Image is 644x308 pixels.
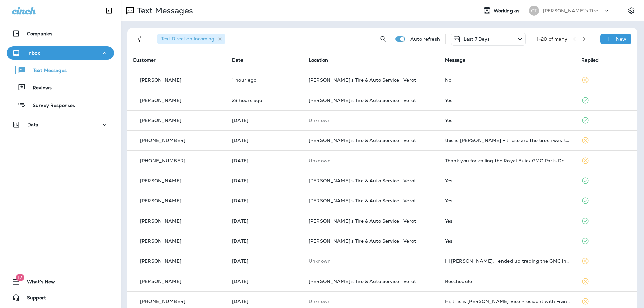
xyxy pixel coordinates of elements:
button: Reviews [7,80,114,95]
p: Data [27,122,39,127]
p: [PERSON_NAME] [140,218,181,224]
button: Inbox [7,46,114,60]
div: Yes [445,198,571,203]
p: Text Messages [134,6,193,16]
p: [PERSON_NAME] [140,178,181,183]
span: [PERSON_NAME]'s Tire & Auto Service | Verot [309,97,416,103]
p: [PHONE_NUMBER] [140,158,185,163]
p: [PERSON_NAME] [140,279,181,284]
span: 17 [16,274,24,281]
button: Support [7,291,114,304]
div: Hi Chris. I ended up trading the GMC in for a new one. I'll reach out in the future when the new ... [445,258,571,264]
div: Yes [445,238,571,244]
p: This customer does not have a last location and the phone number they messaged is not assigned to... [309,299,434,304]
span: [PERSON_NAME]'s Tire & Auto Service | Verot [309,218,416,224]
div: Yes [445,218,571,224]
div: Reschedule [445,279,571,284]
p: Aug 2, 2025 10:04 PM [232,258,298,264]
span: [PERSON_NAME]'s Tire & Auto Service | Verot [309,238,416,244]
p: [PHONE_NUMBER] [140,299,185,304]
span: Text Direction : Incoming [161,36,214,42]
p: Last 7 Days [464,36,490,42]
div: Yes [445,118,571,123]
p: Auto refresh [410,36,440,42]
p: [PERSON_NAME] [140,238,181,244]
p: Aug 11, 2025 07:46 AM [232,218,298,224]
p: Aug 1, 2025 08:46 AM [232,279,298,284]
div: this is Neil Vincent - these are the tires i was talking to you about for my AT4 [445,138,571,143]
p: Reviews [26,85,52,91]
button: Text Messages [7,63,114,77]
p: Aug 11, 2025 01:41 PM [232,158,298,163]
span: [PERSON_NAME]'s Tire & Auto Service | Verot [309,137,416,143]
p: Aug 10, 2025 11:00 AM [232,238,298,244]
p: Survey Responses [26,103,75,109]
div: Yes [445,178,571,183]
button: Data [7,118,114,131]
p: This customer does not have a last location and the phone number they messaged is not assigned to... [309,158,434,163]
p: Aug 12, 2025 11:14 AM [232,138,298,143]
p: Aug 15, 2025 06:55 AM [232,77,298,83]
div: Yes [445,98,571,103]
p: This customer does not have a last location and the phone number they messaged is not assigned to... [309,118,434,123]
p: Jul 31, 2025 07:00 PM [232,299,298,304]
span: [PERSON_NAME]'s Tire & Auto Service | Verot [309,278,416,284]
span: Customer [133,57,156,63]
span: Date [232,57,244,63]
p: Aug 14, 2025 07:51 AM [232,118,298,123]
span: [PERSON_NAME]'s Tire & Auto Service | Verot [309,198,416,204]
p: [PERSON_NAME] [140,198,181,203]
span: [PERSON_NAME]'s Tire & Auto Service | Verot [309,77,416,83]
div: Hi, this is John Romney Vice President with Franchise Creator, I would like to speak to the owner... [445,299,571,304]
div: 1 - 20 of many [537,36,568,42]
p: Aug 11, 2025 07:47 AM [232,198,298,203]
p: [PHONE_NUMBER] [140,138,185,143]
p: Inbox [27,50,40,56]
p: Text Messages [26,68,67,74]
p: [PERSON_NAME]'s Tire & Auto [543,8,603,13]
button: Filters [133,32,146,46]
div: Thank you for calling the Royal Buick GMC Parts Department. We apologize for missing your call. W... [445,158,571,163]
p: [PERSON_NAME] [140,258,181,264]
p: [PERSON_NAME] [140,118,181,123]
p: [PERSON_NAME] [140,98,181,103]
span: Location [309,57,328,63]
span: Message [445,57,466,63]
button: Settings [625,5,637,17]
button: Collapse Sidebar [100,4,118,17]
button: Companies [7,27,114,40]
p: This customer does not have a last location and the phone number they messaged is not assigned to... [309,258,434,264]
button: 17What's New [7,275,114,288]
span: [PERSON_NAME]'s Tire & Auto Service | Verot [309,178,416,184]
span: Working as: [494,8,522,14]
p: Aug 11, 2025 10:27 AM [232,178,298,183]
div: Text Direction:Incoming [157,34,225,44]
span: What's New [20,279,55,287]
p: Aug 14, 2025 09:01 AM [232,98,298,103]
div: No [445,77,571,83]
p: [PERSON_NAME] [140,77,181,83]
span: Support [20,295,46,303]
span: Replied [581,57,599,63]
button: Survey Responses [7,98,114,112]
button: Search Messages [377,32,390,46]
div: CT [529,6,539,16]
p: New [616,36,626,42]
p: Companies [27,31,52,36]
